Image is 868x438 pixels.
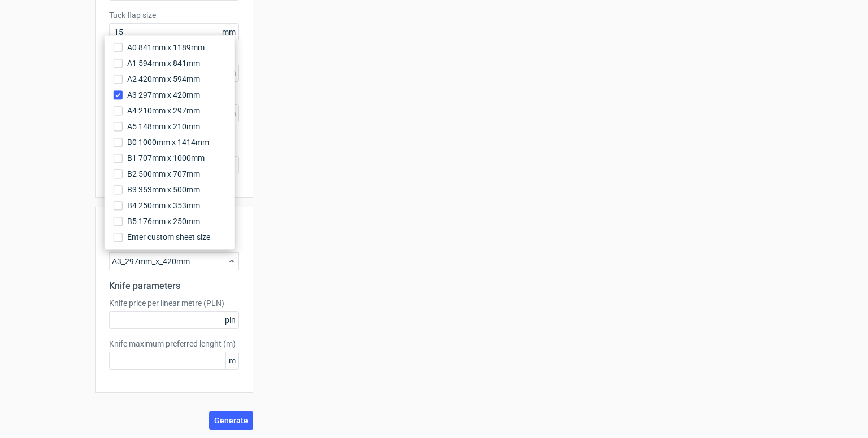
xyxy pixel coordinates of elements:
[127,73,200,85] span: A2 420mm x 594mm
[127,200,200,211] span: B4 250mm x 353mm
[109,338,239,349] label: Knife maximum preferred lenght (m)
[127,58,200,69] span: A1 594mm x 841mm
[127,216,200,227] span: B5 176mm x 250mm
[127,168,200,179] span: B2 500mm x 707mm
[127,121,200,132] span: A5 148mm x 210mm
[127,184,200,195] span: B3 353mm x 500mm
[109,252,239,270] div: A3_297mm_x_420mm
[127,231,210,243] span: Enter custom sheet size
[127,89,200,100] span: A3 297mm x 420mm
[222,312,238,328] span: pln
[109,10,239,21] label: Tuck flap size
[127,105,200,116] span: A4 210mm x 297mm
[127,42,205,53] span: A0 841mm x 1189mm
[209,411,253,430] button: Generate
[109,279,239,293] h2: Knife parameters
[109,297,239,309] label: Knife price per linear metre (PLN)
[127,137,209,148] span: B0 1000mm x 1414mm
[214,417,248,424] span: Generate
[127,152,205,164] span: B1 707mm x 1000mm
[225,352,238,369] span: m
[219,24,238,41] span: mm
